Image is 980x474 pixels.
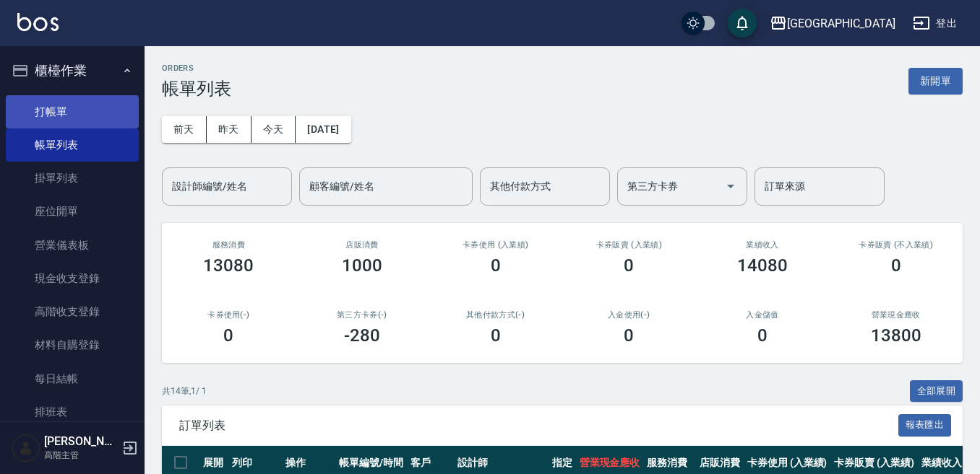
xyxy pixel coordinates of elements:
[908,74,963,87] a: 新開單
[296,116,351,143] button: [DATE]
[719,175,742,198] button: Open
[446,240,545,250] h2: 卡券使用 (入業績)
[162,385,207,398] p: 共 14 筆, 1 / 1
[871,325,921,346] h3: 13800
[252,116,296,143] button: 今天
[907,10,963,37] button: 登出
[580,310,679,320] h2: 入金使用(-)
[764,9,901,38] button: [GEOGRAPHIC_DATA]
[179,240,278,250] h3: 服務消費
[207,116,252,143] button: 昨天
[6,128,139,162] a: 帳單列表
[6,262,139,295] a: 現金收支登錄
[737,255,788,276] h3: 14080
[891,255,901,276] h3: 0
[162,116,207,143] button: 前天
[344,325,380,346] h3: -280
[846,310,945,320] h2: 營業現金應收
[624,325,634,346] h3: 0
[12,434,40,462] img: Person
[342,255,382,276] h3: 1000
[713,240,812,250] h2: 業績收入
[203,255,254,276] h3: 13080
[728,9,757,38] button: save
[17,13,59,31] img: Logo
[162,63,231,73] h2: ORDERS
[713,310,812,320] h2: 入金儲值
[6,295,139,328] a: 高階收支登錄
[313,310,412,320] h2: 第三方卡券(-)
[223,325,233,346] h3: 0
[44,449,118,462] p: 高階主管
[846,240,945,250] h2: 卡券販賣 (不入業績)
[624,255,634,276] h3: 0
[179,310,278,320] h2: 卡券使用(-)
[491,255,501,276] h3: 0
[757,325,768,346] h3: 0
[580,240,679,250] h2: 卡券販賣 (入業績)
[898,414,952,436] button: 報表匯出
[6,162,139,195] a: 掛單列表
[179,418,898,433] span: 訂單列表
[491,325,501,346] h3: 0
[908,68,963,95] button: 新開單
[787,14,895,32] div: [GEOGRAPHIC_DATA]
[162,79,231,99] h3: 帳單列表
[6,195,139,228] a: 座位開單
[6,229,139,262] a: 營業儀表板
[6,95,139,128] a: 打帳單
[44,434,118,449] h5: [PERSON_NAME]
[898,418,952,431] a: 報表匯出
[313,240,412,250] h2: 店販消費
[6,52,139,89] button: 櫃檯作業
[6,362,139,395] a: 每日結帳
[910,380,963,403] button: 全部展開
[6,395,139,429] a: 排班表
[6,328,139,361] a: 材料自購登錄
[446,310,545,320] h2: 其他付款方式(-)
